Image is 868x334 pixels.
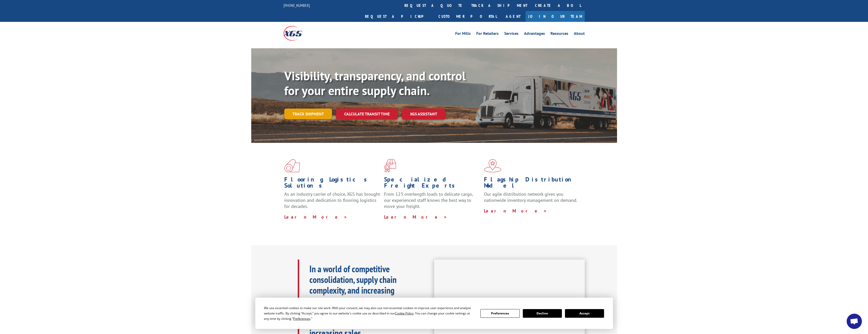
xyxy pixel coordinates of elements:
[455,32,471,37] a: For Mills
[384,159,396,172] img: xgs-icon-focused-on-flooring-red
[476,32,499,37] a: For Retailers
[484,176,580,191] h1: Flagship Distribution Model
[293,316,310,321] span: Preferences
[402,109,445,119] a: XGS ASSISTANT
[284,214,348,220] a: Learn More >
[255,298,613,329] div: Cookie Consent Prompt
[526,11,585,22] a: Join Our Team
[284,176,380,191] h1: Flooring Logistics Solutions
[264,305,474,321] div: We use essential cookies to make our site work. With your consent, we may also use non-essential ...
[435,11,501,22] a: Customer Portal
[484,159,501,172] img: xgs-icon-flagship-distribution-model-red
[484,208,547,214] a: Learn More >
[480,309,519,318] button: Preferences
[574,32,585,37] a: About
[284,109,332,119] a: Track shipment
[284,191,380,209] span: As an industry carrier of choice, XGS has brought innovation and dedication to flooring logistics...
[523,309,562,318] button: Decline
[384,214,447,220] a: Learn More >
[565,309,604,318] button: Accept
[336,109,398,119] a: Calculate transit time
[384,191,480,214] p: From 123 overlength loads to delicate cargo, our experienced staff knows the best way to move you...
[283,3,310,8] a: [PHONE_NUMBER]
[524,32,545,37] a: Advantages
[384,176,480,191] h1: Specialized Freight Experts
[284,68,466,98] b: Visibility, transparency, and control for your entire supply chain.
[361,11,435,22] a: Request a pickup
[395,311,414,315] span: Cookie Policy
[284,159,300,172] img: xgs-icon-total-supply-chain-intelligence-red
[550,32,568,37] a: Resources
[501,11,526,22] a: Agent
[847,314,862,329] div: Open chat
[484,191,577,203] span: Our agile distribution network gives you nationwide inventory management on demand.
[504,32,518,37] a: Services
